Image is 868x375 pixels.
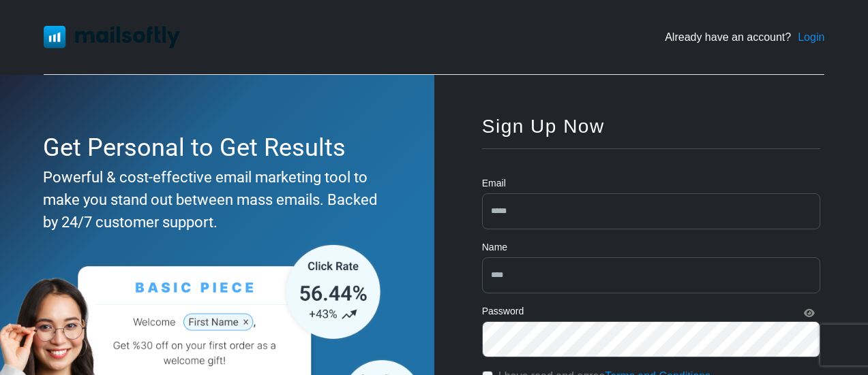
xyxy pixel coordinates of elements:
div: Already have an account? [665,29,824,46]
div: Powerful & cost-effective email marketing tool to make you stand out between mass emails. Backed ... [43,166,385,233]
img: Mailsoftly [44,26,180,48]
label: Email [482,176,506,191]
i: Show Password [804,308,815,318]
span: Sign Up Now [482,116,605,137]
label: Name [482,240,507,255]
a: Login [798,29,824,46]
div: Get Personal to Get Results [43,129,385,166]
label: Password [482,304,524,319]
